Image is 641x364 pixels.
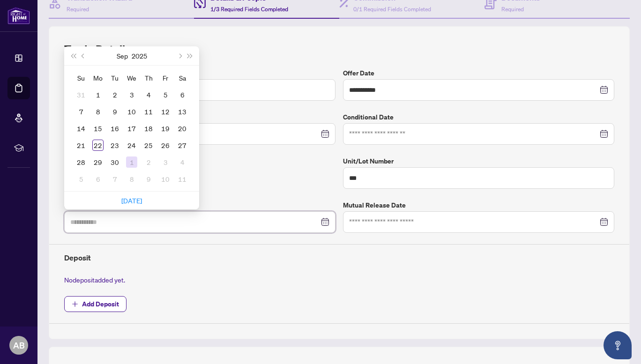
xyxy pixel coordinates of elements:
[92,156,104,168] div: 29
[126,140,137,151] div: 24
[75,173,87,185] div: 5
[89,137,106,154] td: 2025-09-22
[109,156,120,168] div: 30
[140,103,157,120] td: 2025-09-11
[177,156,188,168] div: 4
[75,156,87,168] div: 28
[140,171,157,187] td: 2025-10-09
[123,86,140,103] td: 2025-09-03
[143,106,154,117] div: 11
[67,6,89,13] span: Required
[75,89,87,100] div: 31
[106,171,123,187] td: 2025-10-07
[92,173,104,185] div: 6
[82,297,119,312] span: Add Deposit
[126,106,137,117] div: 10
[132,46,147,65] button: Choose a year
[157,69,174,86] th: Fr
[73,137,89,154] td: 2025-09-21
[143,156,154,168] div: 2
[89,103,106,120] td: 2025-09-08
[75,140,87,151] div: 21
[343,156,614,166] label: Unit/Lot Number
[160,173,171,185] div: 10
[177,89,188,100] div: 6
[109,140,120,151] div: 23
[123,69,140,86] th: We
[143,173,154,185] div: 9
[123,171,140,187] td: 2025-10-08
[157,86,174,103] td: 2025-09-05
[89,86,106,103] td: 2025-09-01
[177,140,188,151] div: 27
[92,140,104,151] div: 22
[73,103,89,120] td: 2025-09-07
[109,123,120,134] div: 16
[68,46,78,65] button: Last year (Control + left)
[123,103,140,120] td: 2025-09-10
[109,106,120,117] div: 9
[160,123,171,134] div: 19
[64,42,614,57] h2: Trade Details
[123,137,140,154] td: 2025-09-24
[343,200,614,210] label: Mutual Release Date
[157,103,174,120] td: 2025-09-12
[174,171,191,187] td: 2025-10-11
[73,120,89,137] td: 2025-09-14
[210,6,288,13] span: 1/3 Required Fields Completed
[140,137,157,154] td: 2025-09-25
[174,120,191,137] td: 2025-09-20
[157,120,174,137] td: 2025-09-19
[140,154,157,171] td: 2025-10-02
[106,120,123,137] td: 2025-09-16
[185,46,195,65] button: Next year (Control + right)
[117,46,128,65] button: Choose a month
[92,89,104,100] div: 1
[160,140,171,151] div: 26
[174,69,191,86] th: Sa
[7,7,30,24] img: logo
[109,89,120,100] div: 2
[92,123,104,134] div: 15
[174,154,191,171] td: 2025-10-04
[106,154,123,171] td: 2025-09-30
[160,106,171,117] div: 12
[174,137,191,154] td: 2025-09-27
[73,154,89,171] td: 2025-09-28
[143,123,154,134] div: 18
[123,154,140,171] td: 2025-10-01
[604,331,632,359] button: Open asap
[143,89,154,100] div: 4
[64,252,614,263] h4: Deposit
[64,68,335,78] label: Leased Price
[174,86,191,103] td: 2025-09-06
[501,6,524,13] span: Required
[75,123,87,134] div: 14
[64,112,335,122] label: Firm Date
[343,68,614,78] label: Offer Date
[106,69,123,86] th: Tu
[140,120,157,137] td: 2025-09-18
[157,137,174,154] td: 2025-09-26
[174,103,191,120] td: 2025-09-13
[92,106,104,117] div: 8
[126,123,137,134] div: 17
[123,120,140,137] td: 2025-09-17
[157,154,174,171] td: 2025-10-03
[64,200,335,210] label: Lease Commencement Date
[343,112,614,122] label: Conditional Date
[160,156,171,168] div: 3
[73,69,89,86] th: Su
[64,275,125,284] span: No deposit added yet.
[177,106,188,117] div: 13
[126,173,137,185] div: 8
[160,89,171,100] div: 5
[140,69,157,86] th: Th
[73,171,89,187] td: 2025-10-05
[64,156,335,166] label: Exclusive
[177,173,188,185] div: 11
[126,89,137,100] div: 3
[174,46,185,65] button: Next month (PageDown)
[75,106,87,117] div: 7
[140,86,157,103] td: 2025-09-04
